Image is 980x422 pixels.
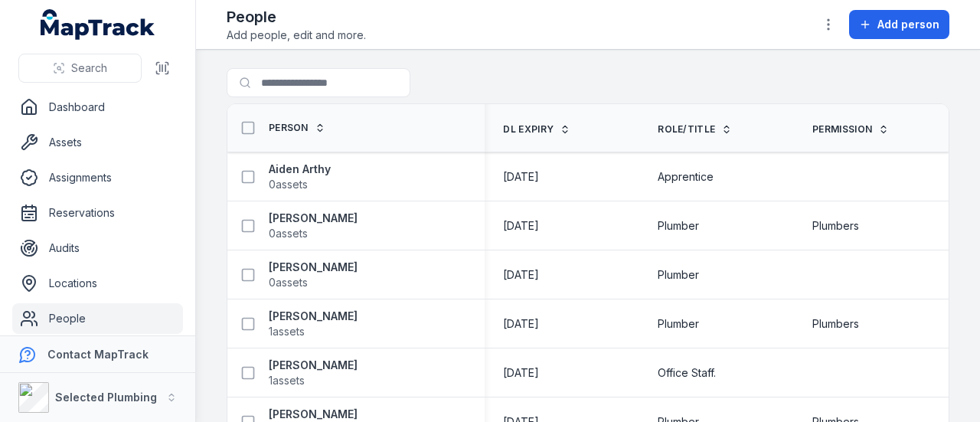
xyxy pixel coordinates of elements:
[812,123,889,136] a: Permission
[658,123,715,136] span: Role/Title
[55,391,157,404] strong: Selected Plumbing
[503,169,539,185] time: 10/19/2025, 12:00:00 AM
[503,366,539,379] span: [DATE]
[269,226,308,241] span: 0 assets
[849,10,949,39] button: Add person
[503,268,539,281] span: [DATE]
[18,54,142,83] button: Search
[71,61,107,76] span: Search
[658,316,699,332] span: Plumber
[658,123,732,136] a: Role/Title
[269,211,358,226] strong: [PERSON_NAME]
[41,9,155,40] a: MapTrack
[227,28,366,43] span: Add people, edit and more.
[658,218,699,234] span: Plumber
[503,267,539,283] time: 2/12/2026, 12:00:00 AM
[269,309,358,339] a: [PERSON_NAME]1assets
[877,17,939,32] span: Add person
[12,233,183,263] a: Audits
[227,6,366,28] h2: People
[269,260,358,290] a: [PERSON_NAME]0assets
[269,324,305,339] span: 1 assets
[503,123,570,136] a: DL expiry
[12,127,183,158] a: Assets
[269,177,308,192] span: 0 assets
[269,358,358,388] a: [PERSON_NAME]1assets
[658,169,714,185] span: Apprentice
[47,348,149,361] strong: Contact MapTrack
[812,123,872,136] span: Permission
[269,309,358,324] strong: [PERSON_NAME]
[269,162,331,177] strong: Aiden Arthy
[12,92,183,123] a: Dashboard
[503,170,539,183] span: [DATE]
[658,267,699,283] span: Plumber
[658,365,716,381] span: Office Staff.
[269,162,331,192] a: Aiden Arthy0assets
[269,122,325,134] a: Person
[503,316,539,332] time: 3/26/2027, 12:00:00 AM
[503,365,539,381] time: 6/15/2025, 12:00:00 AM
[503,317,539,330] span: [DATE]
[12,268,183,299] a: Locations
[503,123,554,136] span: DL expiry
[12,303,183,334] a: People
[269,122,309,134] span: Person
[269,260,358,275] strong: [PERSON_NAME]
[269,373,305,388] span: 1 assets
[12,198,183,228] a: Reservations
[503,219,539,232] span: [DATE]
[503,218,539,234] time: 2/11/2032, 12:00:00 AM
[812,218,859,234] span: Plumbers
[269,211,358,241] a: [PERSON_NAME]0assets
[269,358,358,373] strong: [PERSON_NAME]
[12,162,183,193] a: Assignments
[812,316,859,332] span: Plumbers
[269,275,308,290] span: 0 assets
[269,407,358,422] strong: [PERSON_NAME]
